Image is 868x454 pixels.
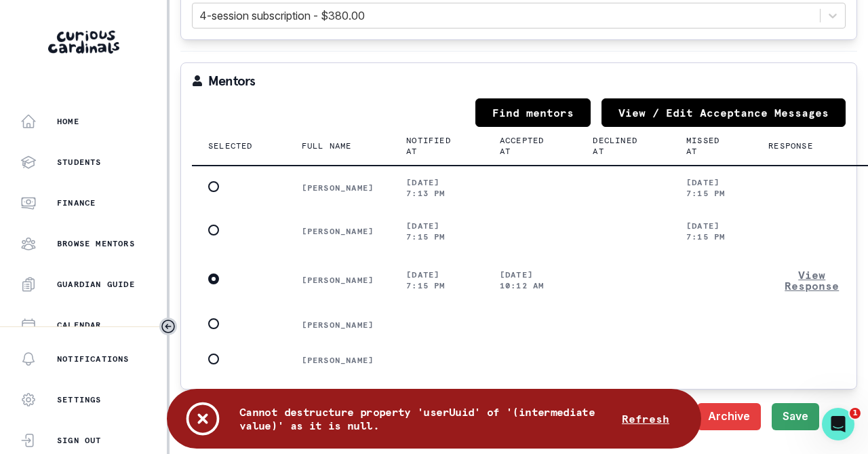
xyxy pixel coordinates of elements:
p: Accepted at [500,135,545,157]
p: Mentors [208,74,255,88]
img: Curious Cardinals Logo [48,31,119,54]
p: Finance [57,197,96,208]
p: Response [768,140,813,151]
button: View Response [768,264,855,297]
button: Save [772,403,819,430]
p: Notifications [57,354,130,364]
p: Students [57,157,102,168]
p: Sign Out [57,435,102,446]
a: Find mentors [475,98,591,127]
p: [PERSON_NAME] [302,183,374,193]
button: Archive [697,403,761,430]
p: [PERSON_NAME] [302,226,374,237]
p: Calendar [57,320,102,330]
p: [DATE] 7:15 pm [686,221,736,242]
p: Browse Mentors [57,238,135,249]
p: [DATE] 7:13 pm [406,177,467,199]
p: Notified at [406,135,451,157]
p: [DATE] 7:15 pm [406,221,467,242]
p: [DATE] 7:15 pm [406,269,467,291]
p: Cannot destructure property 'userUuid' of '(intermediate value)' as it is null. [239,405,606,432]
button: Toggle sidebar [159,318,177,335]
button: View / Edit Acceptance Messages [601,98,846,127]
p: [DATE] 7:15 pm [686,177,736,199]
p: Selected [208,140,253,151]
p: Declined at [593,135,637,157]
p: Guardian Guide [57,279,135,290]
p: [PERSON_NAME] [302,275,374,286]
span: 1 [850,408,861,419]
button: Refresh [606,405,686,432]
p: Home [57,116,79,127]
p: [PERSON_NAME] [302,355,374,366]
iframe: Intercom live chat [822,408,854,440]
p: Settings [57,394,102,405]
p: Missed at [686,135,719,157]
p: [PERSON_NAME] [302,320,374,330]
p: [DATE] 10:12 am [500,269,561,291]
p: Full name [302,140,352,151]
